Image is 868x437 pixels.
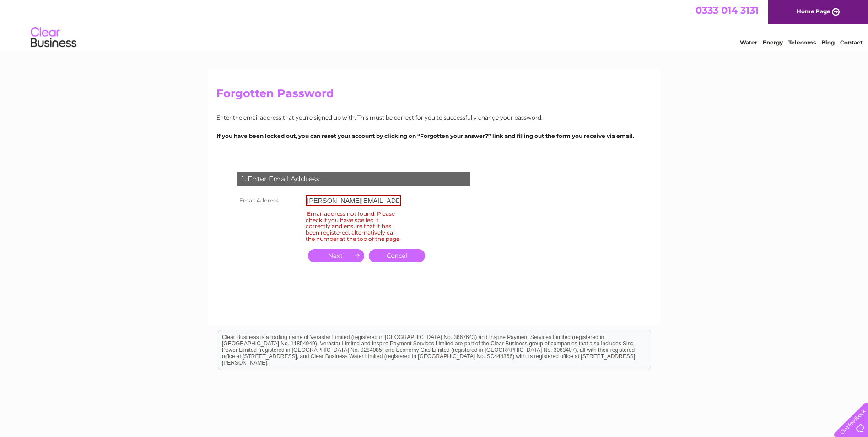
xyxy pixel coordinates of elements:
a: Contact [840,39,863,46]
a: Telecoms [788,39,816,46]
p: If you have been locked out, you can reset your account by clicking on “Forgotten your answer?” l... [216,131,652,140]
p: Enter the email address that you're signed up with. This must be correct for you to successfully ... [216,113,652,122]
div: Clear Business is a trading name of Verastar Limited (registered in [GEOGRAPHIC_DATA] No. 3667643... [218,5,651,44]
a: 0333 014 3131 [695,5,759,16]
div: Email address not found. Please check if you have spelled it correctly and ensure that it has bee... [306,209,401,244]
h2: Forgotten Password [216,87,652,104]
div: 1. Enter Email Address [237,172,470,186]
a: Cancel [369,249,425,262]
img: logo.png [30,24,77,52]
th: Email Address [235,193,303,208]
a: Blog [821,39,835,46]
a: Energy [763,39,783,46]
a: Water [740,39,757,46]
